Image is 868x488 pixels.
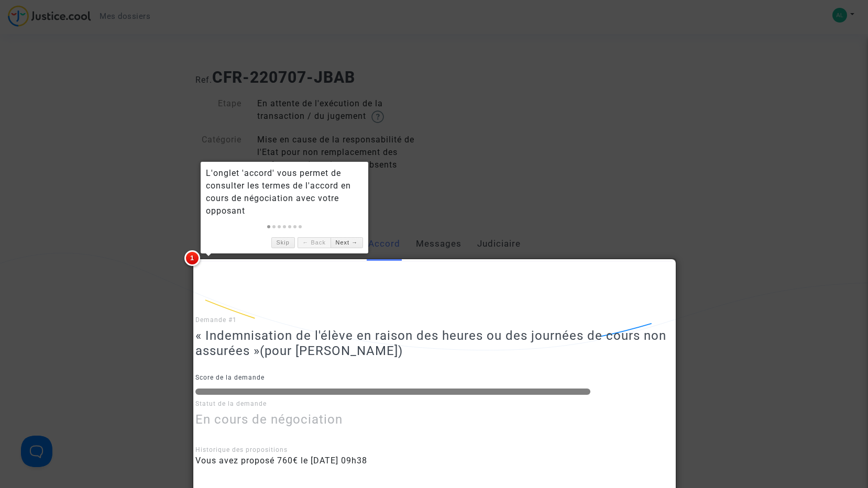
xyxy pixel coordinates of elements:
[195,412,673,427] h3: En cours de négociation
[331,237,363,248] a: Next →
[195,371,673,384] p: Score de la demande
[260,343,403,358] span: (pour [PERSON_NAME])
[195,397,673,411] p: Statut de la demande
[271,237,295,248] a: Skip
[195,456,367,465] span: Vous avez proposé 760€ le [DATE] 09h38
[184,250,200,266] span: 1
[195,445,673,454] div: Historique des propositions
[206,167,363,217] div: L'onglet 'accord' vous permet de consulter les termes de l'accord en cours de négociation avec vo...
[195,314,673,327] p: Demande #1
[195,328,673,359] h3: « Indemnisation de l'élève en raison des heures ou des journées de cours non assurées »
[298,237,331,248] a: ← Back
